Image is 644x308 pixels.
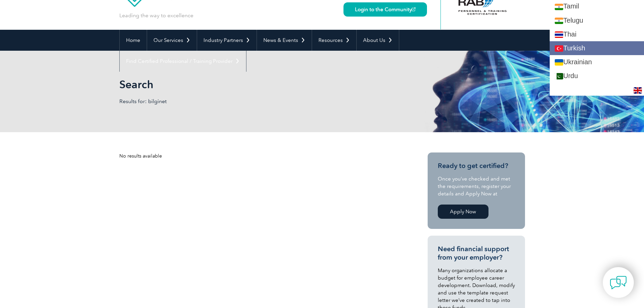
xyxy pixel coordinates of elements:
a: Urdu [550,69,644,83]
a: Login to the Community [343,2,427,17]
a: Home [120,30,147,51]
a: Resources [312,30,356,51]
a: News & Events [257,30,312,51]
div: No results available [119,152,403,160]
img: contact-chat.png [610,274,627,291]
a: Find Certified Professional / Training Provider [120,51,246,72]
a: Apply Now [438,205,488,219]
img: uk [555,59,563,66]
p: Leading the way to excellence [119,12,193,19]
a: Thai [550,27,644,41]
img: ta [555,4,563,10]
h1: Search [119,78,379,91]
p: Once you’ve checked and met the requirements, register your details and Apply Now at [438,175,515,197]
img: tr [555,45,563,52]
img: te [555,18,563,24]
a: Industry Partners [197,30,257,51]
h3: Ready to get certified? [438,162,515,170]
h3: Need financial support from your employer? [438,245,515,262]
img: th [555,31,563,38]
a: Telugu [550,14,644,27]
a: Turkish [550,41,644,55]
a: Uzbek [550,83,644,97]
a: Ukrainian [550,55,644,69]
img: open_square.png [412,7,415,11]
img: ur [555,73,563,79]
img: en [634,87,642,94]
a: About Us [357,30,399,51]
a: Our Services [147,30,197,51]
p: Results for: bilginet [119,98,322,105]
